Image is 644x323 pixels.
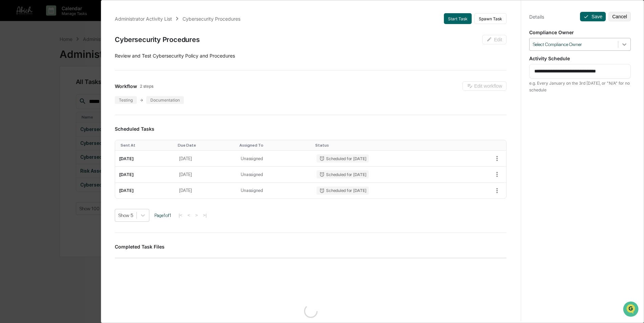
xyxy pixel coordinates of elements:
[175,151,237,167] td: [DATE]
[56,85,84,92] span: Attestations
[529,14,544,20] div: Details
[317,187,369,195] div: Scheduled for [DATE]
[176,212,184,218] button: |<
[580,12,606,21] button: Save
[317,154,369,163] div: Scheduled for [DATE]
[46,83,87,95] a: 🗄️Attestations
[175,167,237,182] td: [DATE]
[49,86,55,91] div: 🗄️
[14,98,43,105] span: Data Lookup
[463,81,507,91] button: Edit workflow
[115,126,507,132] h3: Scheduled Tasks
[67,115,82,120] span: Pylon
[115,83,137,89] span: Workflow
[14,85,44,92] span: Preclearance
[115,53,235,59] span: Review and Test Cybersecurity Policy and Procedures
[140,84,153,89] span: 2 steps
[444,13,472,24] button: Start Task
[7,99,12,104] div: 🔎
[115,183,175,198] td: [DATE]
[608,12,631,21] button: Cancel
[7,86,12,91] div: 🖐️
[201,212,209,218] button: >|
[237,167,313,182] td: Unassigned
[474,13,507,24] button: Spawn Task
[239,143,310,148] div: Toggle SortBy
[175,183,237,198] td: [DATE]
[121,143,172,148] div: Toggle SortBy
[154,213,171,218] span: Page 1 of 1
[237,183,313,198] td: Unassigned
[4,83,46,95] a: 🖐️Preclearance
[186,212,192,218] button: <
[4,95,45,108] a: 🔎Data Lookup
[622,301,641,319] iframe: Open customer support
[237,151,313,167] td: Unassigned
[115,151,175,167] td: [DATE]
[7,14,123,25] p: How can we help?
[183,16,240,22] div: Cybersecurity Procedures
[115,244,507,250] h3: Completed Task Files
[7,52,19,64] img: 1746055101610-c473b297-6a78-478c-a979-82029cc54cd1
[146,96,184,104] div: Documentation
[48,114,82,120] a: Powered byPylon
[529,80,631,93] div: e.g. Every January on the 3rd [DATE], or "N/A" for no schedule
[115,96,137,104] div: Testing
[178,143,234,148] div: Toggle SortBy
[115,54,123,62] button: Start new chat
[482,35,507,44] button: Edit
[529,56,631,61] p: Activity Schedule
[23,52,111,59] div: Start new chat
[115,167,175,182] td: [DATE]
[115,16,172,22] div: Administrator Activity List
[115,36,199,44] div: Cybersecurity Procedures
[193,212,200,218] button: >
[23,59,86,64] div: We're available if you need us!
[317,170,369,178] div: Scheduled for [DATE]
[529,29,631,35] p: Compliance Owner
[315,143,458,148] div: Toggle SortBy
